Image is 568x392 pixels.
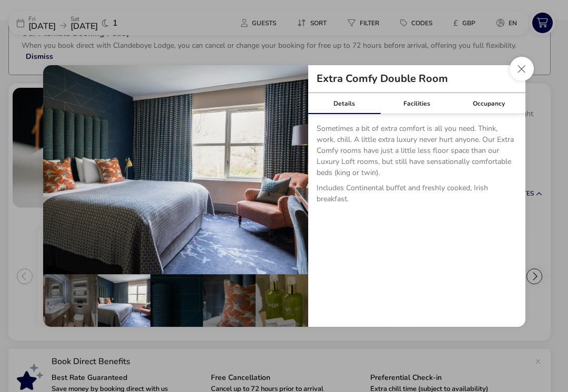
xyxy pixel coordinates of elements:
[308,93,381,114] div: Details
[43,65,525,327] div: details
[510,57,534,81] button: Close dialog
[380,93,453,114] div: Facilities
[43,65,308,274] img: 2fc8d8194b289e90031513efd3cd5548923c7455a633bcbef55e80dd528340a8
[308,74,457,84] h2: Extra Comfy Double Room
[453,93,525,114] div: Occupancy
[317,123,517,182] p: Sometimes a bit of extra comfort is all you need. Think, work, chill. A little extra luxury never...
[317,182,517,209] p: Includes Continental buffet and freshly cooked, Irish breakfast.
